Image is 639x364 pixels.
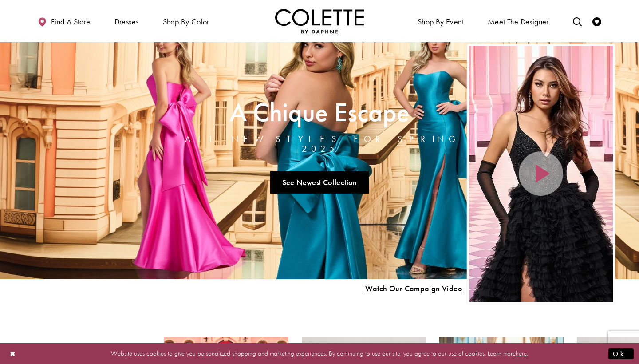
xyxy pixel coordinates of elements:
[172,168,467,197] ul: Slider Links
[365,284,462,293] span: Play Slide #15 Video
[163,17,209,26] span: Shop by color
[418,17,464,26] span: Shop By Event
[590,9,603,33] a: Check Wishlist
[275,9,364,33] a: Visit Home Page
[161,9,212,33] span: Shop by color
[35,9,92,33] a: Find a store
[516,349,527,358] a: here
[415,9,466,33] span: Shop By Event
[608,348,634,359] button: Submit Dialog
[270,171,369,194] a: See Newest Collection A Chique Escape All New Styles For Spring 2025
[275,9,364,33] img: Colette by Daphne
[571,9,584,33] a: Toggle search
[51,17,91,26] span: Find a store
[485,9,551,33] a: Meet the designer
[488,17,549,26] span: Meet the designer
[114,17,139,26] span: Dresses
[112,9,141,33] span: Dresses
[5,346,20,361] button: Close Dialog
[64,348,575,360] p: Website uses cookies to give you personalized shopping and marketing experiences. By continuing t...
